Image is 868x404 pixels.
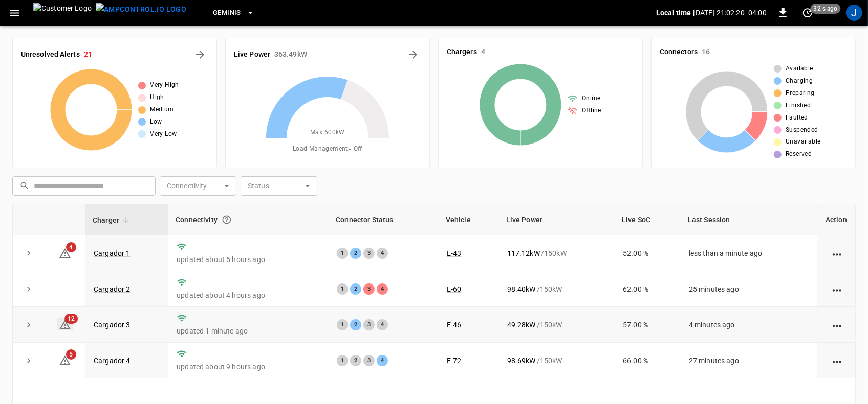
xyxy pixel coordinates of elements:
[615,204,681,235] th: Live SoC
[64,314,78,324] span: 12
[213,7,241,19] span: Geminis
[693,8,767,18] p: [DATE] 21:02:20 -04:00
[831,355,843,366] div: action cell options
[150,117,162,127] span: Low
[94,321,131,329] a: Cargador 3
[786,76,813,86] span: Charging
[363,319,375,330] div: 3
[274,49,307,60] h6: 363.49 kW
[447,285,462,293] a: E-60
[59,356,71,364] a: 5
[192,46,208,63] button: All Alerts
[660,46,698,58] h6: Connectors
[681,307,818,343] td: 4 minutes ago
[702,46,710,58] h6: 16
[337,319,348,330] div: 1
[337,248,348,259] div: 1
[507,355,606,366] div: / 150 kW
[786,125,818,135] span: Suspended
[786,64,813,74] span: Available
[439,204,499,235] th: Vehicle
[818,204,855,235] th: Action
[507,248,540,258] p: 117.12 kW
[177,290,320,300] p: updated about 4 hours ago
[350,248,361,259] div: 2
[234,49,270,60] h6: Live Power
[507,355,536,366] p: 98.69 kW
[21,353,36,368] button: expand row
[150,105,173,115] span: Medium
[799,5,816,21] button: set refresh interval
[615,271,681,307] td: 62.00 %
[337,283,348,295] div: 1
[447,321,462,329] a: E-46
[447,46,477,58] h6: Chargers
[786,101,811,111] span: Finished
[681,235,818,271] td: less than a minute ago
[681,343,818,378] td: 27 minutes ago
[177,326,320,336] p: updated 1 minute ago
[786,88,815,99] span: Preparing
[66,349,76,360] span: 5
[21,317,36,332] button: expand row
[811,4,841,14] span: 32 s ago
[57,318,73,330] a: 12
[350,283,361,295] div: 2
[337,355,348,366] div: 1
[177,362,320,372] p: updated about 9 hours ago
[94,357,131,365] a: Cargador 4
[405,46,421,63] button: Energy Overview
[363,283,375,295] div: 3
[582,93,600,104] span: Online
[350,319,361,330] div: 2
[209,3,258,23] button: Geminis
[177,254,320,265] p: updated about 5 hours ago
[681,271,818,307] td: 25 minutes ago
[507,320,606,330] div: / 150 kW
[93,214,133,226] span: Charger
[846,5,862,21] div: profile-icon
[377,319,388,330] div: 4
[84,49,92,60] h6: 21
[94,285,131,293] a: Cargador 2
[150,129,177,139] span: Very Low
[150,80,179,90] span: Very High
[363,355,375,366] div: 3
[21,281,36,297] button: expand row
[447,357,462,365] a: E-72
[150,92,164,103] span: High
[681,204,818,235] th: Last Session
[310,128,345,138] span: Max. 600 kW
[786,149,812,159] span: Reserved
[176,210,321,229] div: Connectivity
[615,307,681,343] td: 57.00 %
[615,343,681,378] td: 66.00 %
[21,246,36,261] button: expand row
[33,3,92,22] img: Customer Logo
[656,8,691,18] p: Local time
[582,106,601,116] span: Offline
[447,249,462,257] a: E-43
[329,204,439,235] th: Connector Status
[786,113,808,123] span: Faulted
[350,355,361,366] div: 2
[363,248,375,259] div: 3
[377,283,388,295] div: 4
[499,204,615,235] th: Live Power
[21,49,80,60] h6: Unresolved Alerts
[507,320,536,330] p: 49.28 kW
[218,210,236,229] button: Connection between the charger and our software.
[507,248,606,258] div: / 150 kW
[94,249,131,257] a: Cargador 1
[481,46,485,58] h6: 4
[615,235,681,271] td: 52.00 %
[786,137,820,147] span: Unavailable
[507,284,536,294] p: 98.40 kW
[59,248,71,256] a: 4
[377,355,388,366] div: 4
[507,284,606,294] div: / 150 kW
[377,248,388,259] div: 4
[831,248,843,258] div: action cell options
[831,320,843,330] div: action cell options
[96,3,186,16] img: ampcontrol.io logo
